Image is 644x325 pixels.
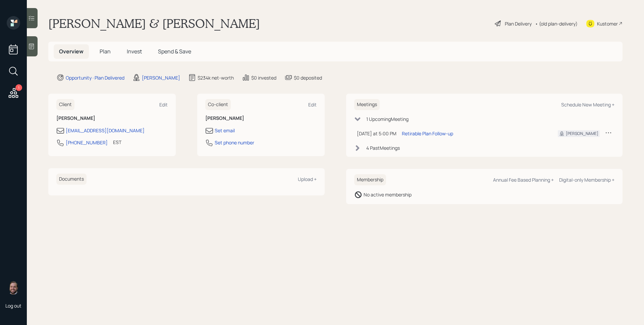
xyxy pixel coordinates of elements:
div: [PERSON_NAME] [142,74,180,81]
h1: [PERSON_NAME] & [PERSON_NAME] [48,16,260,31]
div: [PHONE_NUMBER] [66,139,108,146]
div: $234k net-worth [198,74,234,81]
div: $0 deposited [294,74,322,81]
div: 1 [15,84,22,91]
div: • (old plan-delivery) [535,20,578,27]
div: Edit [159,101,168,108]
h6: Meetings [354,99,380,110]
h6: Membership [354,174,386,185]
div: [PERSON_NAME] [566,131,598,137]
div: Log out [5,303,21,309]
div: 4 Past Meeting s [366,144,400,151]
div: No active membership [364,191,412,198]
span: Invest [127,48,142,55]
div: [EMAIL_ADDRESS][DOMAIN_NAME] [66,127,145,134]
div: $0 invested [251,74,276,81]
div: [DATE] at 5:00 PM [357,130,396,137]
span: Spend & Save [158,48,191,55]
h6: Documents [56,174,87,185]
div: Opportunity · Plan Delivered [66,74,124,81]
div: Set email [215,127,235,134]
div: Retirable Plan Follow-up [402,130,453,137]
div: Edit [308,101,317,108]
div: Schedule New Meeting + [561,101,614,108]
div: Upload + [298,176,317,182]
div: Kustomer [597,20,618,27]
div: Plan Delivery [505,20,532,27]
div: EST [113,139,121,146]
h6: Co-client [205,99,231,110]
img: james-distasi-headshot.png [7,281,20,294]
h6: [PERSON_NAME] [205,115,317,121]
span: Plan [100,48,111,55]
h6: Client [56,99,74,110]
div: 1 Upcoming Meeting [366,115,409,123]
h6: [PERSON_NAME] [56,115,168,121]
span: Overview [59,48,84,55]
div: Digital-only Membership + [559,177,614,183]
div: Annual Fee Based Planning + [493,177,554,183]
div: Set phone number [215,139,254,146]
